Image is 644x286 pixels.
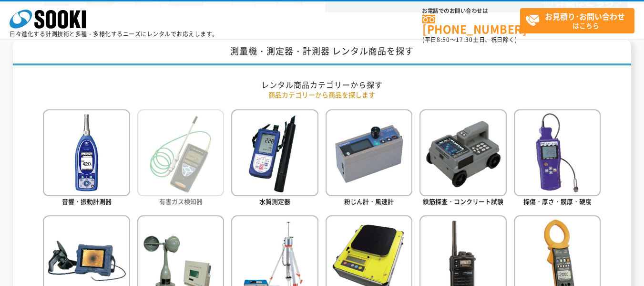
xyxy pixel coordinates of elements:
[326,109,412,196] img: 粉じん計・風速計
[231,109,318,208] a: 水質測定器
[514,109,601,196] img: 探傷・厚さ・膜厚・硬度
[523,197,592,206] span: 探傷・厚さ・膜厚・硬度
[43,109,130,196] img: 音響・振動計測器
[423,197,503,206] span: 鉄筋探査・コンクリート試験
[422,35,517,44] span: (平日 ～ 土日、祝日除く)
[137,109,224,208] a: 有害ガス検知器
[419,109,506,208] a: 鉄筋探査・コンクリート試験
[437,35,450,44] span: 8:50
[159,197,203,206] span: 有害ガス検知器
[326,109,412,208] a: 粉じん計・風速計
[10,31,218,37] p: 日々進化する計測技術と多種・多様化するニーズにレンタルでお応えします。
[231,109,318,196] img: 水質測定器
[514,109,601,208] a: 探傷・厚さ・膜厚・硬度
[43,109,130,208] a: 音響・振動計測器
[344,197,394,206] span: 粉じん計・風速計
[520,8,634,33] a: お見積り･お問い合わせはこちら
[422,8,520,14] span: お電話でのお問い合わせは
[13,39,631,65] h1: 測量機・測定器・計測器 レンタル商品を探す
[456,35,473,44] span: 17:30
[259,197,290,206] span: 水質測定器
[545,11,625,22] strong: お見積り･お問い合わせ
[525,9,634,32] span: はこちら
[43,90,601,100] p: 商品カテゴリーから商品を探します
[137,109,224,196] img: 有害ガス検知器
[419,109,506,196] img: 鉄筋探査・コンクリート試験
[43,80,601,90] h2: レンタル商品カテゴリーから探す
[62,197,112,206] span: 音響・振動計測器
[422,15,520,34] a: [PHONE_NUMBER]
